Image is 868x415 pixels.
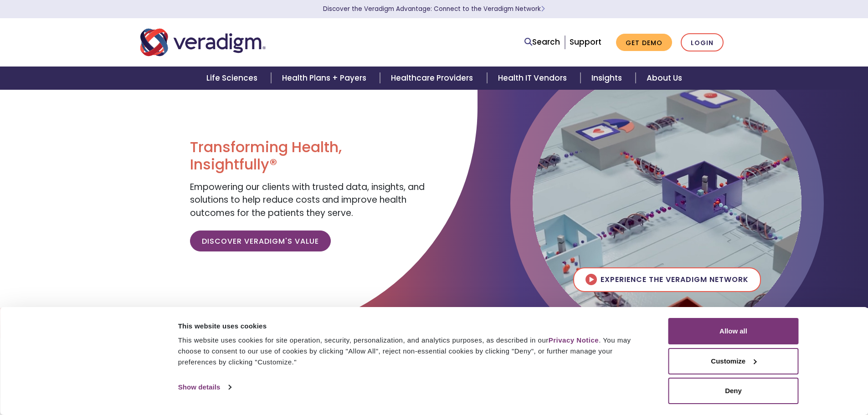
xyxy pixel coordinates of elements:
a: Search [524,36,560,48]
a: About Us [636,67,693,90]
a: Support [570,36,601,47]
div: This website uses cookies [178,321,648,332]
div: This website uses cookies for site operation, security, personalization, and analytics purposes, ... [178,335,648,368]
img: Veradigm logo [140,27,266,57]
a: Login [681,33,724,52]
span: Learn More [541,5,545,13]
a: Health Plans + Payers [271,67,380,90]
button: Customize [668,348,799,374]
a: Life Sciences [195,67,271,90]
a: Privacy Notice [549,336,599,344]
button: Deny [668,378,799,404]
a: Discover the Veradigm Advantage: Connect to the Veradigm NetworkLearn More [323,5,545,13]
span: Empowering our clients with trusted data, insights, and solutions to help reduce costs and improv... [190,181,425,219]
a: Insights [580,67,636,90]
h1: Transforming Health, Insightfully® [190,138,427,174]
a: Show details [178,380,231,394]
a: Discover Veradigm's Value [190,231,331,251]
button: Allow all [668,318,799,344]
a: Health IT Vendors [487,67,580,90]
a: Get Demo [616,34,672,51]
a: Healthcare Providers [380,67,487,90]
